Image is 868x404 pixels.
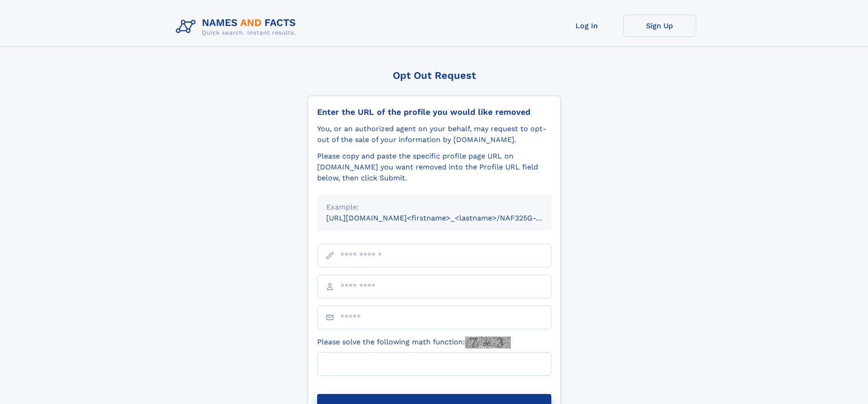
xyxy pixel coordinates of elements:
[317,123,551,145] div: You, or an authorized agent on your behalf, may request to opt-out of the sale of your informatio...
[317,337,511,348] label: Please solve the following math function:
[550,15,623,37] a: Log In
[623,15,696,37] a: Sign Up
[172,15,303,39] img: Logo Names and Facts
[326,214,569,222] small: [URL][DOMAIN_NAME]<firstname>_<lastname>/NAF325G-xxxxxxxx
[317,151,551,184] div: Please copy and paste the specific profile page URL on [DOMAIN_NAME] you want removed into the Pr...
[317,107,551,117] div: Enter the URL of the profile you would like removed
[326,202,542,213] div: Example:
[308,70,561,81] div: Opt Out Request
